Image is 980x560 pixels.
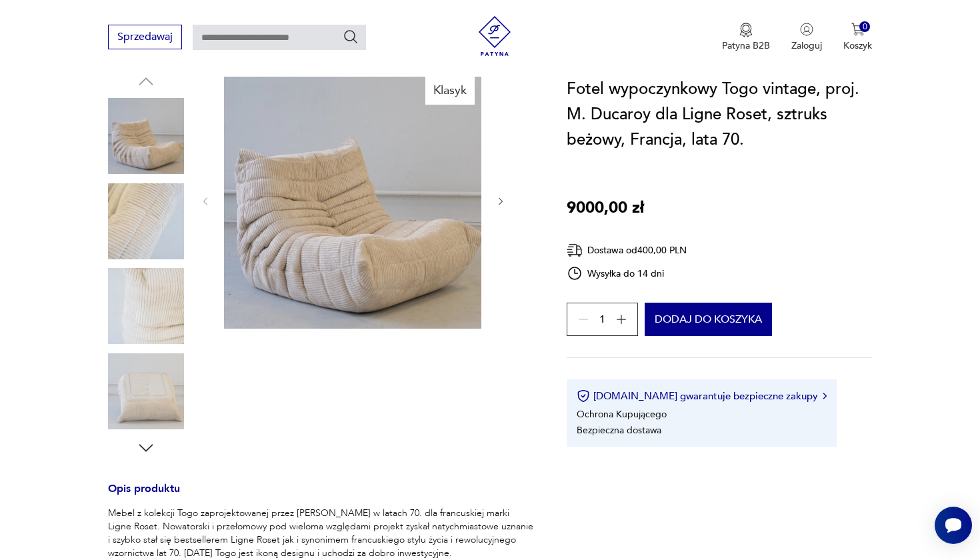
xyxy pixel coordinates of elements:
[722,23,770,52] a: Ikona medaluPatyna B2B
[425,77,475,105] div: Klasyk
[108,98,184,174] img: Zdjęcie produktu Fotel wypoczynkowy Togo vintage, proj. M. Ducaroy dla Ligne Roset, sztruks beżow...
[935,507,972,544] iframe: Smartsupp widget button
[645,303,772,336] button: Dodaj do koszyka
[851,23,865,36] img: Ikona koszyka
[843,23,872,52] button: 0Koszyk
[108,33,182,43] a: Sprzedawaj
[791,39,822,52] p: Zaloguj
[567,265,687,281] div: Wysyłka do 14 dni
[567,77,873,153] h1: Fotel wypoczynkowy Togo vintage, proj. M. Ducaroy dla Ligne Roset, sztruks beżowy, Francja, lata 70.
[108,485,535,507] h3: Opis produktu
[722,23,770,52] button: Patyna B2B
[567,242,583,259] img: Ikona dostawy
[567,242,687,259] div: Dostawa od 400,00 PLN
[343,29,359,45] button: Szukaj
[108,25,182,49] button: Sprzedawaj
[577,408,667,421] li: Ochrona Kupującego
[108,183,184,259] img: Zdjęcie produktu Fotel wypoczynkowy Togo vintage, proj. M. Ducaroy dla Ligne Roset, sztruks beżow...
[108,507,535,560] p: Mebel z kolekcji Togo zaprojektowanej przez [PERSON_NAME] w latach 70. dla francuskiej marki Lign...
[108,353,184,429] img: Zdjęcie produktu Fotel wypoczynkowy Togo vintage, proj. M. Ducaroy dla Ligne Roset, sztruks beżow...
[108,268,184,344] img: Zdjęcie produktu Fotel wypoczynkowy Togo vintage, proj. M. Ducaroy dla Ligne Roset, sztruks beżow...
[722,39,770,52] p: Patyna B2B
[739,23,753,37] img: Ikona medalu
[577,389,590,403] img: Ikona certyfikatu
[567,195,644,221] p: 9000,00 zł
[859,21,871,33] div: 0
[475,16,515,56] img: Patyna - sklep z meblami i dekoracjami vintage
[823,393,827,399] img: Ikona strzałki w prawo
[577,389,827,403] button: [DOMAIN_NAME] gwarantuje bezpieczne zakupy
[577,424,661,437] li: Bezpieczna dostawa
[800,23,813,36] img: Ikonka użytkownika
[843,39,872,52] p: Koszyk
[599,315,605,324] span: 1
[224,71,481,329] img: Zdjęcie produktu Fotel wypoczynkowy Togo vintage, proj. M. Ducaroy dla Ligne Roset, sztruks beżow...
[791,23,822,52] button: Zaloguj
